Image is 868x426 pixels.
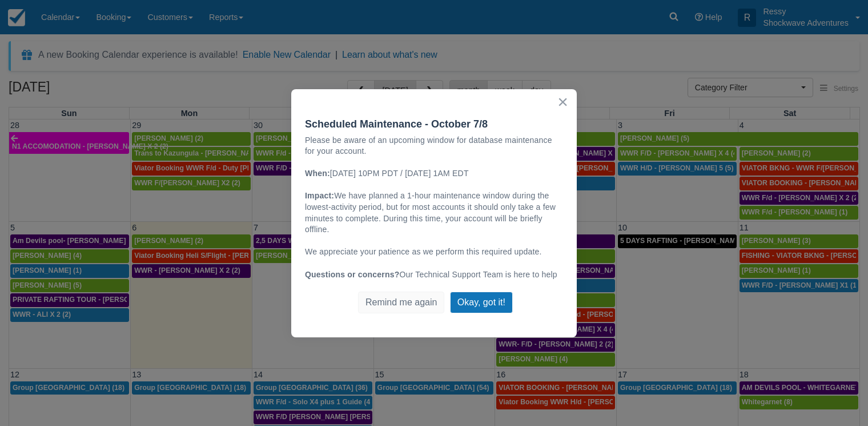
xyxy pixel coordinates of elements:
[305,119,563,129] p: Scheduled Maintenance - October 7/8
[305,135,563,157] p: Please be aware of an upcoming window for database maintenance for your account.
[305,191,334,200] strong: Impact:
[399,270,557,279] span: Our Technical Support Team is here to help
[305,169,330,178] strong: When:
[330,169,469,178] span: [DATE] 10PM PDT / [DATE] 1AM EDT
[450,292,513,313] button: Okay, got it!
[305,246,563,258] p: We appreciate your patience as we perform this required update.
[305,191,558,234] span: We have planned a 1-hour maintenance window during the lowest-activity period, but for most accou...
[358,292,444,313] button: Remind me again
[305,270,399,279] strong: Questions or concerns?
[557,93,568,111] button: Close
